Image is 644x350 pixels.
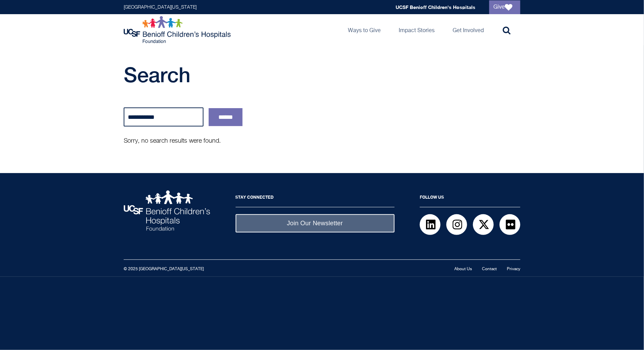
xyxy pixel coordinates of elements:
a: Contact [482,267,497,271]
img: Logo for UCSF Benioff Children's Hospitals Foundation [124,16,233,44]
small: © 2025 [GEOGRAPHIC_DATA][US_STATE] [124,267,204,271]
h2: Follow Us [420,190,520,207]
a: Join Our Newsletter [236,214,395,233]
h1: Search [124,63,390,87]
a: UCSF Benioff Children's Hospitals [396,4,475,10]
img: UCSF Benioff Children's Hospitals [124,190,210,231]
a: Impact Stories [393,14,440,45]
a: Get Involved [447,14,489,45]
h2: Stay Connected [236,190,395,207]
p: Sorry, no search results were found. [124,137,366,145]
a: About Us [454,267,472,271]
a: Privacy [507,267,520,271]
a: [GEOGRAPHIC_DATA][US_STATE] [124,5,197,10]
a: Give [489,0,520,14]
a: Ways to Give [342,14,386,45]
